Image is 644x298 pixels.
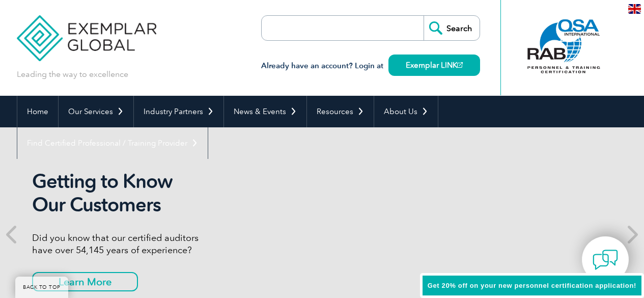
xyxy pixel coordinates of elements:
a: Exemplar LINK [388,55,480,76]
input: Search [424,16,480,40]
a: Find Certified Professional / Training Provider [17,127,208,159]
a: BACK TO TOP [15,277,68,298]
img: open_square.png [457,62,463,68]
img: contact-chat.png [593,247,618,273]
img: en [628,4,641,14]
h2: Getting to Know Our Customers [32,170,414,216]
a: Our Services [59,96,133,127]
a: Home [17,96,58,127]
a: Resources [307,96,374,127]
a: About Us [374,96,438,127]
a: News & Events [224,96,306,127]
span: Get 20% off on your new personnel certification application! [428,282,636,289]
p: Did you know that our certified auditors have over 54,145 years of experience? [32,232,414,256]
a: Industry Partners [134,96,223,127]
h3: Already have an account? Login at [261,60,480,72]
p: Leading the way to excellence [17,69,128,80]
a: Learn More [32,272,138,291]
